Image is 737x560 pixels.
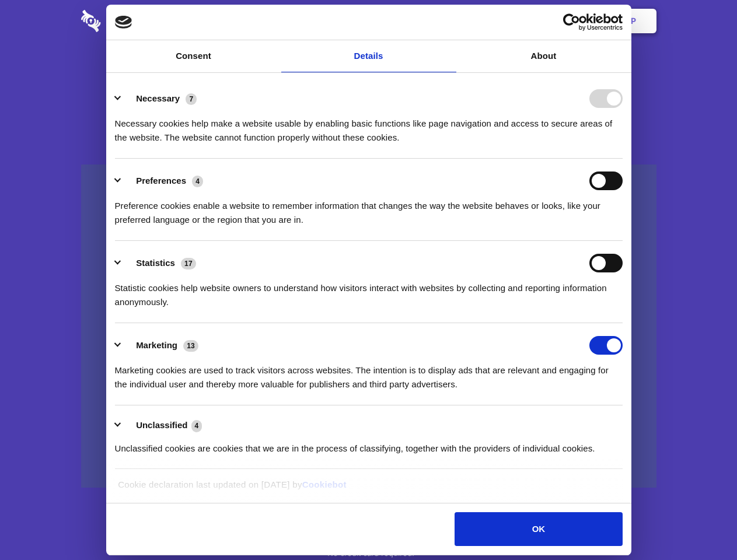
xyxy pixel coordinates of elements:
button: Statistics (17) [115,254,204,272]
a: Wistia video thumbnail [81,164,656,488]
div: Preference cookies enable a website to remember information that changes the way the website beha... [115,190,623,227]
a: Usercentrics Cookiebot - opens in a new window [521,13,623,31]
a: Cookiebot [302,480,347,489]
div: Marketing cookies are used to track visitors across websites. The intention is to display ads tha... [115,355,623,391]
img: logo [115,16,132,29]
button: Unclassified (4) [115,418,209,433]
span: 4 [192,176,203,187]
div: Cookie declaration last updated on [DATE] by [109,478,628,501]
img: logo-wordmark-white-trans-d4663122ce5f474addd5e946df7df03e33cb6a1c49d2221995e7729f52c070b2.svg [81,10,181,32]
iframe: Drift Widget Chat Controller [679,502,723,546]
h4: Auto-redaction of sensitive data, encrypted data sharing and self-destructing private chats. Shar... [81,106,656,145]
div: Statistic cookies help website owners to understand how visitors interact with websites by collec... [115,272,623,309]
span: 7 [186,93,197,105]
a: Consent [106,40,281,72]
a: Login [529,3,580,39]
button: OK [455,512,622,546]
label: Statistics [136,258,175,268]
label: Preferences [136,176,186,185]
div: Necessary cookies help make a website usable by enabling basic functions like page navigation and... [115,108,623,145]
label: Necessary [136,93,180,103]
div: Unclassified cookies are cookies that we are in the process of classifying, together with the pro... [115,433,623,456]
span: 13 [183,340,198,352]
span: 17 [181,258,196,269]
button: Necessary (7) [115,89,204,108]
button: Preferences (4) [115,171,211,190]
a: Contact [473,3,527,39]
label: Marketing [136,340,177,350]
h1: Eliminate Slack Data Loss. [81,52,656,94]
button: Marketing (13) [115,336,206,355]
a: About [456,40,631,72]
span: 4 [191,420,202,432]
a: Details [281,40,456,72]
a: Pricing [343,3,393,39]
